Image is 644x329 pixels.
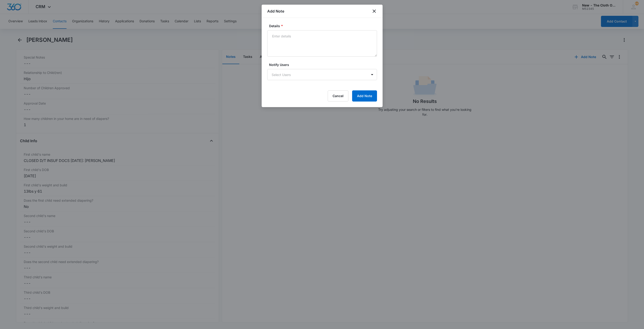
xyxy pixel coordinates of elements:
[267,8,284,14] h1: Add Note
[328,90,348,102] button: Cancel
[371,8,377,14] button: close
[269,23,379,28] label: Details
[269,62,379,67] label: Notify Users
[352,90,377,102] button: Add Note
